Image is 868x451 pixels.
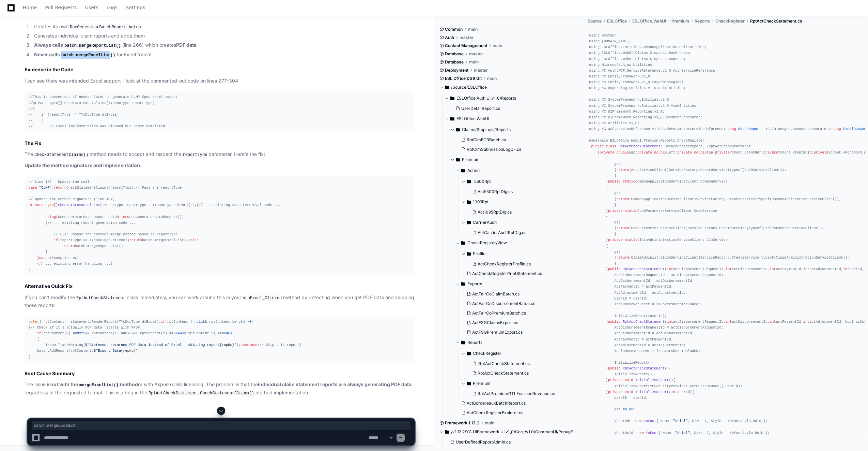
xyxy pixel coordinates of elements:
[671,18,689,24] span: Premium
[176,42,197,48] strong: PDF data
[467,168,480,173] span: Admin
[45,5,77,10] span: Pull Requests
[459,135,573,145] button: RptClmEORBatch.cs
[29,113,119,117] span: // if (reportType == TYcDocType.dtExcel)
[32,23,415,31] li: Creates its own
[260,343,299,347] span: // Skip this report
[623,320,665,324] span: RptActCheckStatement
[467,218,471,227] svg: Directory
[125,331,134,335] span: 0x50
[45,203,54,207] span: byte
[474,68,488,73] span: master
[445,43,487,48] span: Contact Management
[123,215,129,219] span: new
[487,76,497,81] span: main
[25,66,415,73] h2: Evidence in the Code
[456,165,577,176] button: Admin
[54,238,58,242] span: if
[29,180,90,184] span: // Line 167 - Update the call
[467,281,482,287] span: Exports
[102,203,186,207] span: TYcDocType reportType = TYcDocType.dtPDF
[107,5,118,10] span: Logs
[468,27,478,32] span: main
[249,320,251,324] span: 4
[62,244,75,248] span: return
[726,320,732,324] span: int
[473,381,491,386] span: Premium
[814,150,828,155] span: private
[694,150,707,155] span: double
[608,390,623,394] span: private
[607,18,627,24] span: ESLOffice
[726,127,736,131] span: using
[456,116,489,121] span: ESLOffice.WebUI
[588,18,602,24] span: Source
[195,320,203,324] span: null
[459,398,573,408] button: ActBordereauxBatchReport.cs
[50,381,138,387] strong: not with the method
[66,331,68,335] span: 0
[29,107,35,111] span: //{
[461,197,577,207] button: 1099Rpt
[654,150,667,155] span: double
[625,209,637,213] span: static
[770,267,776,271] span: int
[32,32,415,40] li: Generates individual claim reports and adds them
[464,318,573,328] button: ActFSGClaimsExport.cs
[478,261,531,267] span: ActCheckRegisterProfile.cs
[623,179,635,184] span: static
[39,186,52,190] span: "CLMP"
[445,68,468,73] span: Deployment
[667,320,673,324] span: int
[58,203,100,207] span: CheckStatementClaims
[478,209,512,215] span: Act1099RptDlg.cs
[669,378,673,382] span: ()
[445,35,454,40] span: Auth
[671,390,677,394] span: int
[220,343,234,347] span: {repNo}
[467,240,507,246] span: CheckRegister/View
[25,140,415,147] h2: The Fix
[843,127,866,131] span: ExcelDocGen
[129,238,142,242] span: return
[608,238,623,242] span: private
[472,271,542,276] span: ActCheckRegisterPrintStatement.cs
[445,83,449,91] svg: Directory
[450,124,577,135] button: Claims/StopLoss/Reports
[763,150,778,155] span: private
[831,127,841,131] span: using
[478,230,526,235] span: ActCarrierAuditRptDlg.cs
[211,331,213,335] span: 3
[472,291,520,297] span: ActFairCoClaimBatch.cs
[453,104,573,113] button: UserDetailReport.cs
[25,162,142,168] strong: Update the method signature and implementation:
[632,18,666,24] span: ESLOffice.WebUI
[461,217,577,228] button: CarrierAudit
[54,232,177,236] span: // FIX: Choose the correct merge method based on reportType
[25,381,415,397] p: The issue is or with Aspose.Cells licensing. The problem is that the , regardless of the requeste...
[467,340,482,345] span: Reports
[34,423,408,428] span: batch.mergeExcelList
[608,179,621,184] span: public
[608,209,623,213] span: private
[616,256,629,260] span: return
[467,177,471,186] svg: Directory
[78,382,120,388] code: mergeExcelList()
[469,389,573,398] button: RptActPremiumGTLFccruedRevenue.cs
[677,150,692,155] span: private
[47,221,136,225] span: // ... existing report generation code ...
[25,150,415,159] p: The method needs to accept and respect the parameter. Here's the fix:
[462,127,511,132] span: Claims/StopLoss/Reports
[473,199,489,205] span: 1099Rpt
[473,351,501,356] span: CheckRegister
[738,127,761,131] span: BatchReport
[478,391,555,396] span: RptActPremiumGTLFccruedRevenue.cs
[608,378,623,382] span: private
[616,197,629,201] span: return
[472,301,535,306] span: ActFairCoDisbursementBatch.cs
[669,390,692,394] span: ( userId)
[467,198,471,206] svg: Directory
[619,145,661,149] span: RptActCheckStatement
[190,238,199,242] span: else
[39,262,110,266] span: // ... existing error handling ...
